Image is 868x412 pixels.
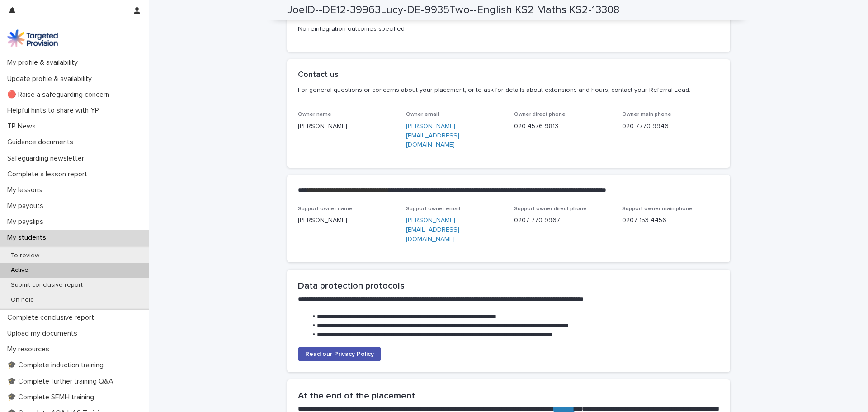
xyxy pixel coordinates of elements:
p: Complete a lesson report [4,170,94,179]
span: Owner name [298,112,331,117]
p: To review [4,252,47,260]
h2: Data protection protocols [298,280,719,291]
h2: JoelD--DE12-39963Lucy-DE-9935Two--English KS2 Maths KS2-13308 [287,4,619,17]
h2: Contact us [298,70,339,80]
p: No reintegration outcomes specified [298,24,719,34]
h2: At the end of the placement [298,390,719,401]
p: Upload my documents [4,329,85,338]
p: Guidance documents [4,138,80,147]
p: [PERSON_NAME] [298,216,395,225]
p: 🎓 Complete SEMH training [4,393,101,402]
p: For general questions or concerns about your placement, or to ask for details about extensions an... [298,86,716,94]
a: [PERSON_NAME][EMAIL_ADDRESS][DOMAIN_NAME] [406,217,459,242]
p: 020 7770 9946 [622,122,719,131]
span: Owner email [406,112,439,117]
p: My profile & availability [4,58,85,67]
span: Support owner name [298,206,353,212]
p: On hold [4,296,41,304]
p: TP News [4,122,43,131]
p: 020 4576 9813 [514,122,611,131]
span: Owner main phone [622,112,671,117]
span: Support owner main phone [622,206,693,212]
a: Read our Privacy Policy [298,347,381,361]
span: Read our Privacy Policy [305,351,374,357]
p: My students [4,233,53,242]
p: My resources [4,345,57,354]
p: My payouts [4,202,51,210]
p: My lessons [4,186,49,194]
p: 🎓 Complete further training Q&A [4,377,121,386]
span: Support owner direct phone [514,206,587,212]
p: 0207 770 9967 [514,216,611,225]
p: Complete conclusive report [4,313,101,322]
p: My payslips [4,218,51,226]
img: M5nRWzHhSzIhMunXDL62 [7,29,58,47]
p: 0207 153 4456 [622,216,719,225]
span: Support owner email [406,206,460,212]
p: 🎓 Complete induction training [4,361,111,369]
a: [PERSON_NAME][EMAIL_ADDRESS][DOMAIN_NAME] [406,123,459,148]
p: [PERSON_NAME] [298,122,395,131]
p: Helpful hints to share with YP [4,106,106,115]
p: Update profile & availability [4,75,99,83]
p: 🔴 Raise a safeguarding concern [4,90,117,99]
p: Active [4,266,36,274]
span: Owner direct phone [514,112,566,117]
p: Submit conclusive report [4,281,90,289]
p: Safeguarding newsletter [4,154,91,163]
